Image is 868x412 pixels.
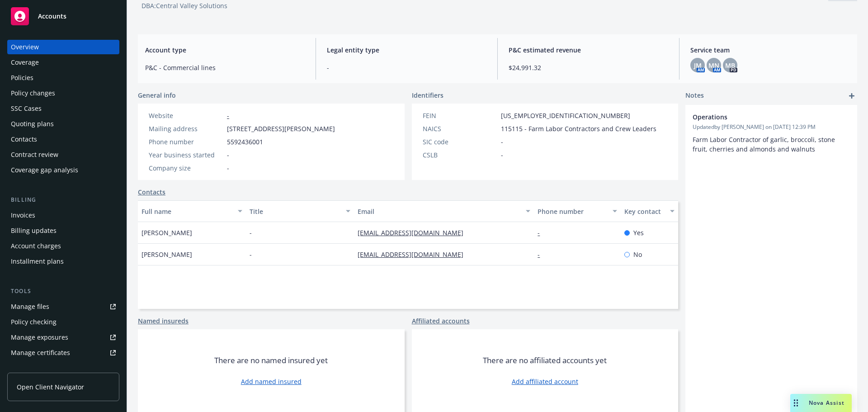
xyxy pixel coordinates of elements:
span: P&C - Commercial lines [145,63,305,72]
div: Company size [149,163,223,173]
a: Contacts [7,132,119,147]
div: Manage claims [11,361,57,375]
span: [PERSON_NAME] [142,228,192,237]
a: Contacts [138,187,165,197]
a: [EMAIL_ADDRESS][DOMAIN_NAME] [358,250,471,259]
a: add [846,90,857,101]
div: Billing updates [11,223,57,238]
a: - [538,250,547,259]
button: Phone number [534,200,620,222]
span: Operations [693,112,826,122]
span: - [327,63,486,72]
a: Coverage [7,55,119,70]
span: JM [694,61,702,70]
a: Accounts [7,4,119,29]
span: - [250,250,252,259]
span: [PERSON_NAME] [142,250,192,259]
span: Updated by [PERSON_NAME] on [DATE] 12:39 PM [693,123,850,131]
div: Mailing address [149,124,223,133]
a: Policies [7,71,119,85]
span: Legal entity type [327,45,486,55]
span: Service team [690,45,850,55]
span: There are no affiliated accounts yet [483,355,607,366]
div: Coverage gap analysis [11,163,78,177]
a: - [227,111,229,120]
div: Policy checking [11,315,57,329]
div: SSC Cases [11,101,42,116]
div: SIC code [423,137,497,147]
a: SSC Cases [7,101,119,116]
span: 5592436001 [227,137,263,147]
span: Identifiers [412,90,443,100]
a: Named insureds [138,316,189,326]
div: Phone number [538,207,607,216]
a: Quoting plans [7,117,119,131]
div: Policy changes [11,86,55,100]
span: Notes [685,90,704,101]
div: DBA: Central Valley Solutions [142,1,227,10]
div: OperationsUpdatedby [PERSON_NAME] on [DATE] 12:39 PMFarm Labor Contractor of garlic, broccoli, st... [685,105,857,161]
div: Phone number [149,137,223,147]
div: Email [358,207,520,216]
span: P&C estimated revenue [509,45,668,55]
div: Tools [7,287,119,296]
button: Full name [138,200,246,222]
a: Policy checking [7,315,119,329]
span: - [250,228,252,237]
span: No [633,250,642,259]
div: Year business started [149,150,223,160]
span: Account type [145,45,305,55]
div: Overview [11,40,39,54]
span: Nova Assist [809,399,844,407]
div: Manage exposures [11,330,68,345]
div: Manage files [11,299,49,314]
div: Policies [11,71,33,85]
a: Manage files [7,299,119,314]
a: Contract review [7,147,119,162]
a: Installment plans [7,254,119,269]
span: 115115 - Farm Labor Contractors and Crew Leaders [501,124,656,133]
span: General info [138,90,176,100]
a: Add named insured [241,377,302,386]
button: Nova Assist [790,394,852,412]
span: $24,991.32 [509,63,668,72]
div: FEIN [423,111,497,120]
a: Affiliated accounts [412,316,470,326]
div: Coverage [11,55,39,70]
a: Manage claims [7,361,119,375]
div: Installment plans [11,254,64,269]
span: There are no named insured yet [214,355,328,366]
a: Billing updates [7,223,119,238]
a: Manage certificates [7,346,119,360]
div: Contacts [11,132,37,147]
div: Quoting plans [11,117,54,131]
a: Add affiliated account [512,377,578,386]
div: Contract review [11,147,58,162]
span: - [501,137,503,147]
span: MB [725,61,735,70]
span: Accounts [38,13,66,20]
div: Invoices [11,208,35,223]
span: [US_EMPLOYER_IDENTIFICATION_NUMBER] [501,111,630,120]
span: - [501,150,503,160]
div: Key contact [624,207,665,216]
a: Coverage gap analysis [7,163,119,177]
button: Title [246,200,354,222]
div: Title [250,207,340,216]
div: Website [149,111,223,120]
div: Manage certificates [11,346,70,360]
a: Manage exposures [7,330,119,345]
a: Policy changes [7,86,119,100]
span: Open Client Navigator [17,382,84,392]
div: CSLB [423,150,497,160]
a: - [538,228,547,237]
a: Overview [7,40,119,54]
span: - [227,163,229,173]
span: Farm Labor Contractor of garlic, broccoli, stone fruit, cherries and almonds and walnuts [693,135,837,153]
div: Billing [7,195,119,204]
span: [STREET_ADDRESS][PERSON_NAME] [227,124,335,133]
div: Full name [142,207,232,216]
a: Invoices [7,208,119,223]
a: [EMAIL_ADDRESS][DOMAIN_NAME] [358,228,471,237]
